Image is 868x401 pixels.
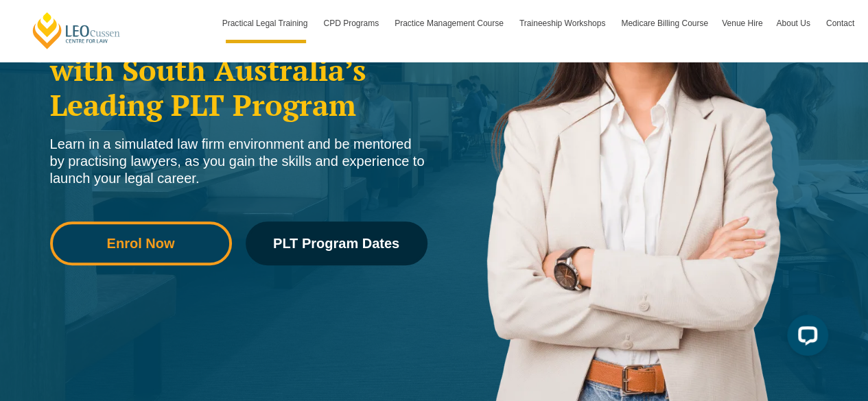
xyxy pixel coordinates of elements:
a: [PERSON_NAME] Centre for Law [31,11,122,50]
h2: Qualify for Admission with South Australia’s Leading PLT Program [50,19,427,122]
a: Medicare Billing Course [614,3,715,43]
a: Enrol Now [50,221,232,265]
iframe: LiveChat chat widget [776,309,834,367]
a: Contact [819,3,861,43]
a: PLT Program Dates [246,221,427,265]
a: Venue Hire [715,3,769,43]
span: Enrol Now [107,236,175,250]
div: Learn in a simulated law firm environment and be mentored by practising lawyers, as you gain the ... [50,136,427,187]
a: About Us [769,3,819,43]
span: PLT Program Dates [273,236,399,250]
a: Practice Management Course [388,3,513,43]
a: Traineeship Workshops [513,3,614,43]
a: Practical Legal Training [215,3,317,43]
a: CPD Programs [316,3,388,43]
